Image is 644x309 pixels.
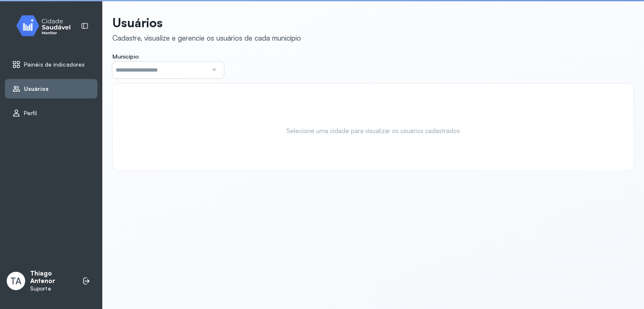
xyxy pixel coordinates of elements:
span: Perfil [24,110,37,117]
span: Usuários [24,85,49,93]
a: Painéis de indicadores [12,60,90,69]
div: Selecione uma cidade para visualizar os usuários cadastrados [121,100,625,162]
span: TA [10,276,21,286]
span: Painéis de indicadores [24,61,85,68]
span: Município [112,53,139,60]
p: Usuários [112,15,301,30]
img: monitor.svg [9,13,84,38]
p: Thiago Antenor [30,270,74,286]
a: Usuários [12,85,90,93]
p: Suporte [30,285,74,292]
div: Cadastre, visualize e gerencie os usuários de cada município [112,33,301,42]
a: Perfil [12,109,90,117]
